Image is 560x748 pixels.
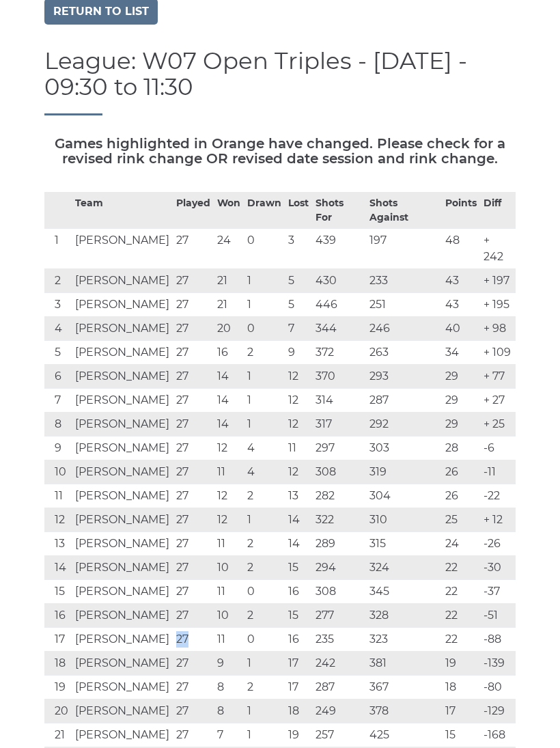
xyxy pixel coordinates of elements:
td: 29 [442,365,480,389]
td: -22 [480,484,516,508]
th: Diff [480,193,516,229]
th: Won [214,193,244,229]
td: 24 [442,532,480,556]
td: 12 [214,508,244,532]
td: 303 [366,437,442,460]
td: 328 [366,604,442,628]
td: 1 [244,389,285,413]
td: 1 [244,365,285,389]
td: 310 [366,508,442,532]
td: 17 [44,628,72,652]
td: 15 [285,604,312,628]
td: 19 [44,676,72,699]
td: 372 [312,341,366,365]
td: 381 [366,652,442,676]
td: 16 [44,604,72,628]
td: 289 [312,532,366,556]
td: 10 [214,556,244,580]
td: 27 [173,293,214,317]
td: 11 [214,628,244,652]
td: -26 [480,532,516,556]
td: + 197 [480,269,516,293]
td: 446 [312,293,366,317]
td: -37 [480,580,516,604]
td: 367 [366,676,442,699]
td: 48 [442,229,480,269]
td: 27 [173,484,214,508]
td: 24 [214,229,244,269]
td: 277 [312,604,366,628]
td: 22 [442,556,480,580]
td: 21 [214,293,244,317]
td: 12 [285,365,312,389]
td: 14 [214,365,244,389]
td: 27 [173,628,214,652]
td: + 98 [480,317,516,341]
td: 5 [285,293,312,317]
td: 27 [173,437,214,460]
td: 2 [244,604,285,628]
h5: Games highlighted in Orange have changed. Please check for a revised rink change OR revised date ... [44,136,516,166]
td: 287 [312,676,366,699]
td: 26 [442,484,480,508]
td: 3 [44,293,72,317]
td: 43 [442,293,480,317]
td: 28 [442,437,480,460]
td: -139 [480,652,516,676]
td: 4 [244,437,285,460]
td: [PERSON_NAME] [72,317,173,341]
td: 7 [44,389,72,413]
td: [PERSON_NAME] [72,628,173,652]
td: 27 [173,580,214,604]
td: 27 [173,389,214,413]
td: 315 [366,532,442,556]
td: 263 [366,341,442,365]
td: -80 [480,676,516,699]
td: -129 [480,699,516,723]
td: 16 [214,341,244,365]
td: [PERSON_NAME] [72,699,173,723]
td: 5 [44,341,72,365]
td: 7 [214,723,244,747]
th: Lost [285,193,312,229]
td: [PERSON_NAME] [72,389,173,413]
td: 22 [442,628,480,652]
td: 7 [285,317,312,341]
td: 22 [442,604,480,628]
td: 27 [173,532,214,556]
td: 17 [442,699,480,723]
td: 19 [442,652,480,676]
td: 29 [442,413,480,437]
td: [PERSON_NAME] [72,580,173,604]
td: [PERSON_NAME] [72,293,173,317]
td: 317 [312,413,366,437]
th: Drawn [244,193,285,229]
td: [PERSON_NAME] [72,532,173,556]
td: 1 [244,699,285,723]
td: 0 [244,580,285,604]
td: 4 [244,460,285,484]
td: 12 [44,508,72,532]
td: 282 [312,484,366,508]
td: 19 [285,723,312,747]
td: -11 [480,460,516,484]
td: 425 [366,723,442,747]
td: 16 [285,628,312,652]
td: 14 [214,389,244,413]
td: + 27 [480,389,516,413]
td: 287 [366,389,442,413]
td: 430 [312,269,366,293]
td: 13 [44,532,72,556]
td: 27 [173,676,214,699]
td: 22 [442,580,480,604]
td: 20 [44,699,72,723]
td: 4 [44,317,72,341]
td: 12 [285,460,312,484]
td: 246 [366,317,442,341]
td: 27 [173,460,214,484]
td: 43 [442,269,480,293]
td: + 109 [480,341,516,365]
td: 1 [44,229,72,269]
td: [PERSON_NAME] [72,652,173,676]
td: 27 [173,556,214,580]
